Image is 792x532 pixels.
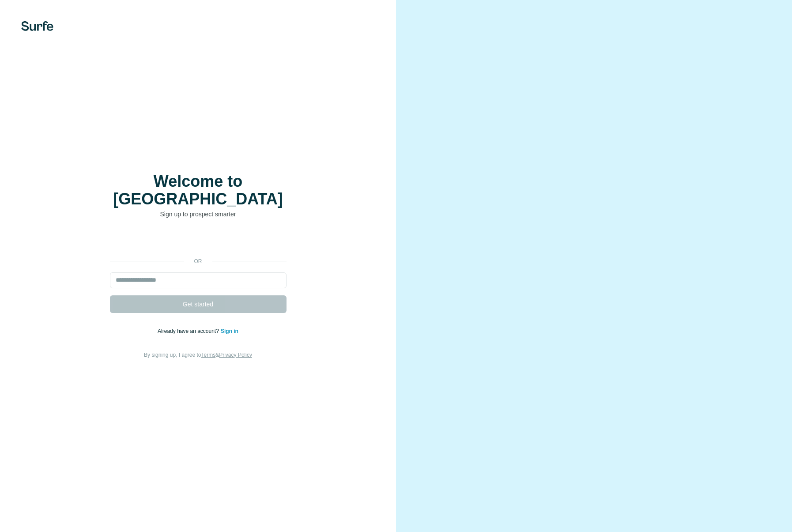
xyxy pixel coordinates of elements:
iframe: Sign in with Google Button [106,232,291,251]
p: Sign up to prospect smarter [110,210,287,219]
span: Already have an account? [158,328,221,334]
span: By signing up, I agree to & [144,352,252,358]
p: or [184,257,212,265]
h1: Welcome to [GEOGRAPHIC_DATA] [110,173,287,208]
a: Terms [201,352,216,358]
img: Surfe's logo [21,21,53,31]
a: Privacy Policy [219,352,252,358]
a: Sign in [221,328,238,334]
